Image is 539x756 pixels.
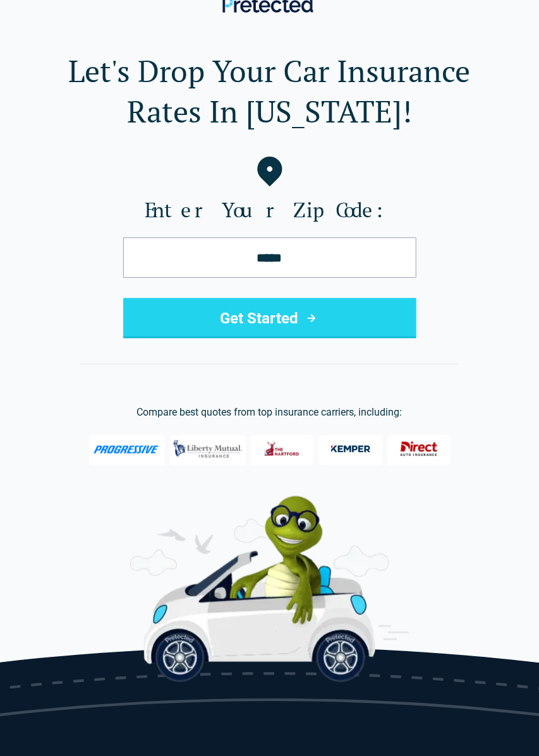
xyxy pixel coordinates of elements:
p: Compare best quotes from top insurance carriers, including: [20,405,519,420]
img: Progressive [93,445,160,454]
img: Direct General [394,436,444,462]
button: Get Started [123,298,416,339]
label: Enter Your Zip Code: [20,197,519,222]
img: Liberty Mutual [170,434,246,464]
img: Kemper [325,436,376,462]
img: The Hartford [257,436,308,462]
h1: Let's Drop Your Car Insurance Rates In [US_STATE]! [20,51,519,131]
img: Perry the Turtle with car [130,496,409,682]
